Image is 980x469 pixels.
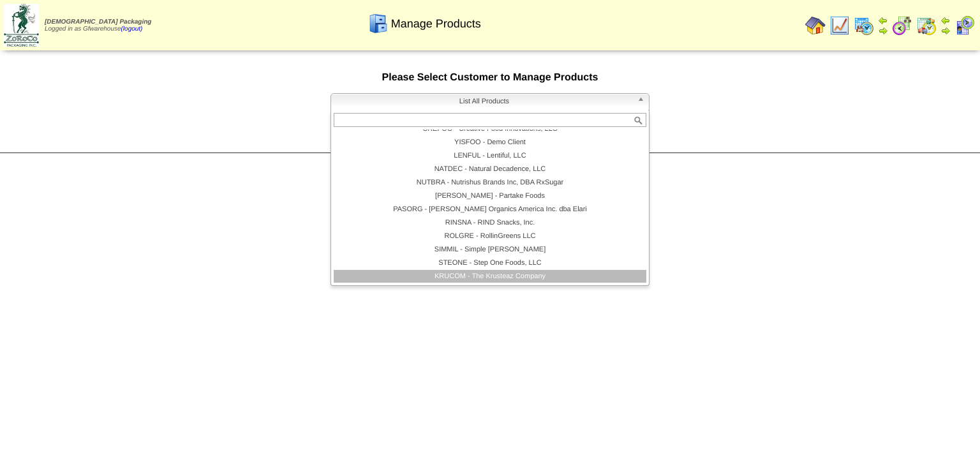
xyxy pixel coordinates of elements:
li: SIMMIL - Simple [PERSON_NAME] [334,243,646,257]
img: arrowright.gif [878,26,888,36]
li: ROLGRE - RollinGreens LLC [334,230,646,243]
span: [DEMOGRAPHIC_DATA] Packaging [45,19,151,26]
img: calendarblend.gif [892,15,912,36]
li: NUTBRA - Nutrishus Brands Inc, DBA RxSugar [334,176,646,190]
img: calendarinout.gif [916,15,937,36]
img: arrowleft.gif [940,15,951,26]
img: cabinet.gif [368,13,389,34]
span: Please Select Customer to Manage Products [382,72,598,83]
img: arrowright.gif [940,26,951,36]
li: KRUCOM - The Krusteaz Company [334,270,646,283]
a: (logout) [121,26,143,33]
img: arrowleft.gif [878,15,888,26]
img: zoroco-logo-small.webp [4,4,39,47]
img: calendarcustomer.gif [954,15,975,36]
img: line_graph.gif [829,15,850,36]
li: RINSNA - RIND Snacks, Inc. [334,216,646,230]
li: [PERSON_NAME] - Partake Foods [334,190,646,203]
img: calendarprod.gif [854,15,874,36]
span: Manage Products [391,17,481,31]
li: NATDEC - Natural Decadence, LLC [334,163,646,176]
li: PASORG - [PERSON_NAME] Organics America Inc. dba Elari [334,203,646,216]
li: STEONE - Step One Foods, LLC [334,257,646,270]
span: Logged in as Gfwarehouse [45,19,151,33]
span: List All Products [336,94,632,109]
img: home.gif [805,15,826,36]
li: YISFOO - Demo Client [334,136,646,149]
li: LENFUL - Lentiful, LLC [334,149,646,163]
